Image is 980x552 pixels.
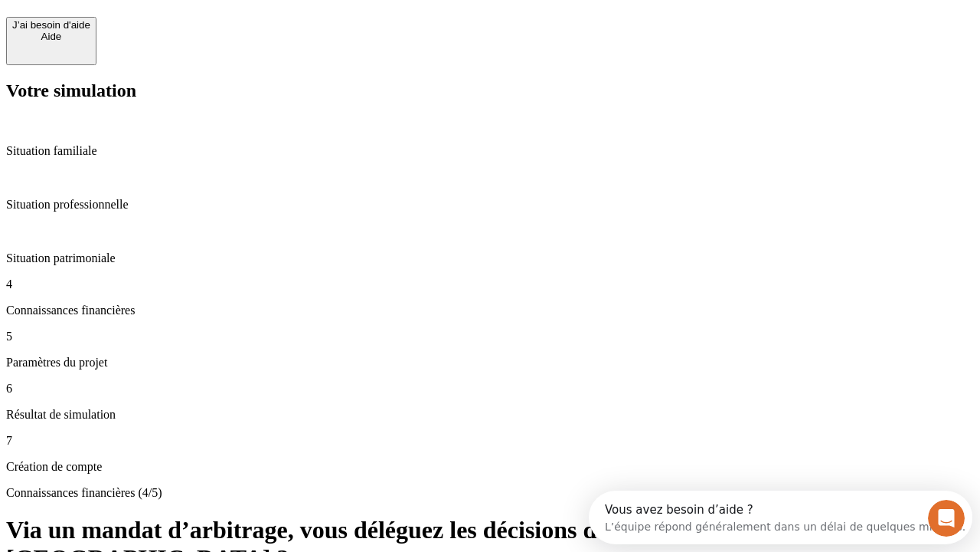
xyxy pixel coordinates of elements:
[16,25,377,41] div: L’équipe répond généralement dans un délai de quelques minutes.
[6,17,96,65] button: J’ai besoin d'aideAide
[6,356,974,370] p: Paramètres du projet
[6,460,974,474] p: Création de compte
[6,486,974,500] p: Connaissances financières (4/5)
[6,278,974,291] p: 4
[12,31,90,42] div: Aide
[16,13,377,25] div: Vous avez besoin d’aide ?
[6,80,974,101] h2: Votre simulation
[928,500,965,537] iframe: Intercom live chat
[6,408,974,422] p: Résultat de simulation
[6,6,422,48] div: Ouvrir le Messenger Intercom
[12,19,90,31] div: J’ai besoin d'aide
[6,251,974,265] p: Situation patrimoniale
[6,304,974,317] p: Connaissances financières
[6,330,974,343] p: 5
[6,198,974,212] p: Situation professionnelle
[589,491,972,544] iframe: Intercom live chat discovery launcher
[6,434,974,448] p: 7
[6,382,974,396] p: 6
[6,144,974,158] p: Situation familiale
